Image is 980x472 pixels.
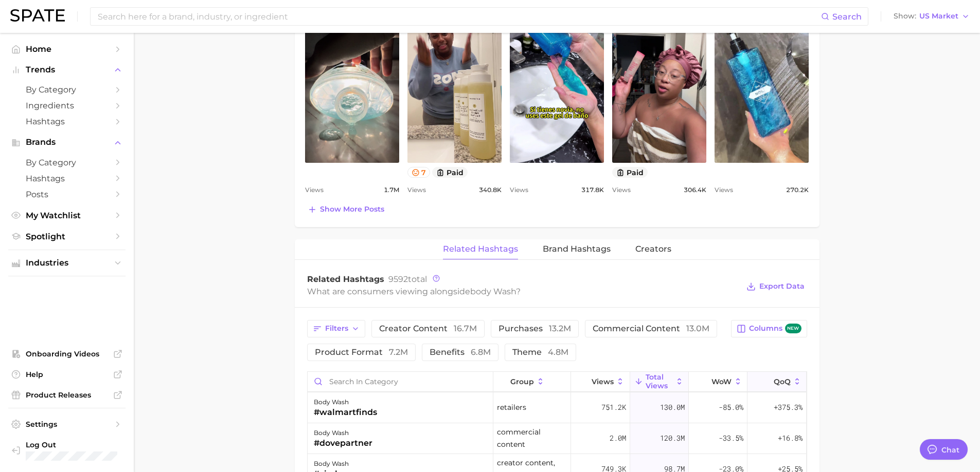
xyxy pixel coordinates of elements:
[307,320,365,337] button: Filters
[308,372,493,391] input: Search in category
[689,372,747,392] button: WoW
[314,406,377,419] div: #walmartfinds
[774,377,791,386] span: QoQ
[719,432,743,444] span: -33.5%
[660,401,685,413] span: 130.0m
[8,346,126,362] a: Onboarding Videos
[388,274,427,284] span: total
[26,370,108,379] span: Help
[379,325,477,333] span: creator content
[8,229,126,244] a: Spotlight
[749,324,801,333] span: Columns
[497,401,526,413] span: retailers
[389,347,408,357] span: 7.2m
[26,190,108,199] span: Posts
[8,114,126,129] a: Hashtags
[747,372,806,392] button: QoQ
[8,207,126,223] a: My Watchlist
[592,377,614,386] span: Views
[10,9,65,22] img: SPATE
[684,184,706,196] span: 306.4k
[26,211,108,220] span: My Watchlist
[26,85,108,95] span: by Category
[325,324,348,333] span: Filters
[8,186,126,202] a: Posts
[407,184,426,196] span: Views
[581,184,604,196] span: 317.8k
[612,184,631,196] span: Views
[8,62,126,78] button: Trends
[307,274,384,284] span: Related Hashtags
[26,420,108,429] span: Settings
[305,184,324,196] span: Views
[719,401,743,413] span: -85.0%
[497,426,567,450] span: commercial content
[601,401,626,413] span: 751.2k
[510,184,528,196] span: Views
[26,158,108,167] span: by Category
[593,325,709,333] span: commercial content
[549,324,571,333] span: 13.2m
[493,372,572,392] button: group
[731,320,807,337] button: Columnsnew
[571,372,630,392] button: Views
[785,324,801,333] span: new
[26,101,108,110] span: Ingredients
[686,324,709,333] span: 13.0m
[8,171,126,186] a: Hashtags
[454,324,477,333] span: 16.7m
[630,372,689,392] button: Total Views
[498,325,571,333] span: purchases
[314,458,349,470] div: body wash
[26,258,108,268] span: Industries
[26,138,108,147] span: Brands
[774,401,803,413] span: +375.3%
[97,8,821,25] input: Search here for a brand, industry, or ingredient
[407,167,431,178] button: 7
[548,347,568,357] span: 4.8m
[26,349,108,358] span: Onboarding Videos
[894,13,916,19] span: Show
[8,41,126,57] a: Home
[715,184,733,196] span: Views
[543,244,611,254] span: Brand Hashtags
[308,423,807,454] button: body wash#dovepartnercommercial content2.0m120.3m-33.5%+16.8%
[8,255,126,271] button: Industries
[315,348,408,356] span: product format
[8,82,126,98] a: by Category
[384,184,399,196] span: 1.7m
[432,167,468,178] button: paid
[510,377,534,386] span: group
[744,279,807,294] button: Export Data
[443,244,518,254] span: Related Hashtags
[8,98,126,114] a: Ingredients
[612,167,648,178] button: paid
[8,135,126,150] button: Brands
[388,274,408,284] span: 9592
[8,155,126,171] a: by Category
[512,348,568,356] span: theme
[320,205,384,214] span: Show more posts
[778,432,803,444] span: +16.8%
[314,396,377,408] div: body wash
[891,10,972,23] button: ShowUS Market
[26,232,108,241] span: Spotlight
[26,174,108,183] span: Hashtags
[305,202,387,217] button: Show more posts
[711,377,732,386] span: WoW
[314,437,372,449] div: #dovepartner
[8,387,126,403] a: Product Releases
[314,427,372,439] div: body wash
[26,390,108,400] span: Product Releases
[430,348,491,356] span: benefits
[471,347,491,357] span: 6.8m
[26,117,108,126] span: Hashtags
[759,282,805,291] span: Export Data
[308,392,807,423] button: body wash#walmartfindsretailers751.2k130.0m-85.0%+375.3%
[832,12,862,22] span: Search
[635,244,671,254] span: Creators
[8,367,126,382] a: Help
[26,65,108,74] span: Trends
[8,437,126,464] a: Log out. Currently logged in with e-mail laura.epstein@givaudan.com.
[8,417,126,432] a: Settings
